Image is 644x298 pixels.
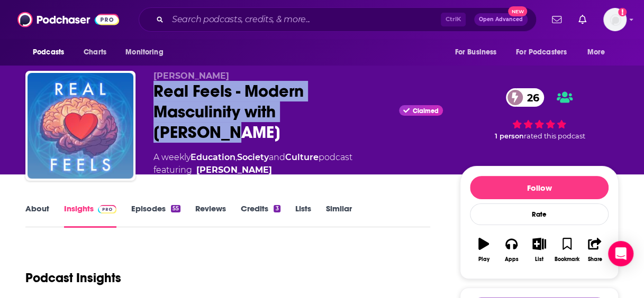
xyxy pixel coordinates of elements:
[505,256,519,263] div: Apps
[470,231,497,269] button: Play
[196,164,272,176] a: Brad Gage
[118,42,177,62] button: open menu
[168,11,441,28] input: Search podcasts, credits, & more...
[33,45,64,60] span: Podcasts
[28,73,133,179] img: Real Feels - Modern Masculinity with Brad Gage
[326,203,352,228] a: Similar
[241,203,280,228] a: Credits3
[195,203,226,228] a: Reviews
[274,205,280,212] div: 3
[191,152,235,162] a: Education
[478,256,489,263] div: Play
[497,231,525,269] button: Apps
[525,231,553,269] button: List
[235,152,237,162] span: ,
[131,203,180,228] a: Episodes55
[506,88,545,107] a: 26
[574,11,591,29] a: Show notifications dropdown
[479,17,523,22] span: Open Advanced
[587,45,605,60] span: More
[125,45,163,60] span: Monitoring
[516,88,545,107] span: 26
[535,256,543,263] div: List
[495,132,524,140] span: 1 person
[548,11,566,29] a: Show notifications dropdown
[455,45,496,60] span: For Business
[64,203,116,228] a: InsightsPodchaser Pro
[581,231,609,269] button: Share
[84,45,106,60] span: Charts
[77,42,113,62] a: Charts
[153,151,352,176] div: A weekly podcast
[587,256,602,263] div: Share
[580,42,619,62] button: open menu
[447,42,510,62] button: open menu
[237,152,269,162] a: Society
[470,203,609,225] div: Rate
[460,71,619,157] div: 26 1 personrated this podcast
[269,152,285,162] span: and
[413,108,439,114] span: Claimed
[25,203,49,228] a: About
[171,205,180,212] div: 55
[509,42,582,62] button: open menu
[295,203,311,228] a: Lists
[524,132,585,140] span: rated this podcast
[474,13,528,26] button: Open AdvancedNew
[285,152,319,162] a: Culture
[139,7,537,32] div: Search podcasts, credits, & more...
[25,42,78,62] button: open menu
[603,8,627,31] img: User Profile
[618,8,627,16] svg: Add a profile image
[508,6,527,16] span: New
[603,8,627,31] button: Show profile menu
[153,164,352,176] span: featuring
[516,45,567,60] span: For Podcasters
[603,8,627,31] span: Logged in as PUPPublicity
[153,71,229,81] span: [PERSON_NAME]
[441,13,466,26] span: Ctrl K
[608,241,633,266] div: Open Intercom Messenger
[25,270,121,286] h1: Podcast Insights
[555,256,579,263] div: Bookmark
[98,205,116,213] img: Podchaser Pro
[470,176,609,199] button: Follow
[17,10,119,30] img: Podchaser - Follow, Share and Rate Podcasts
[553,231,580,269] button: Bookmark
